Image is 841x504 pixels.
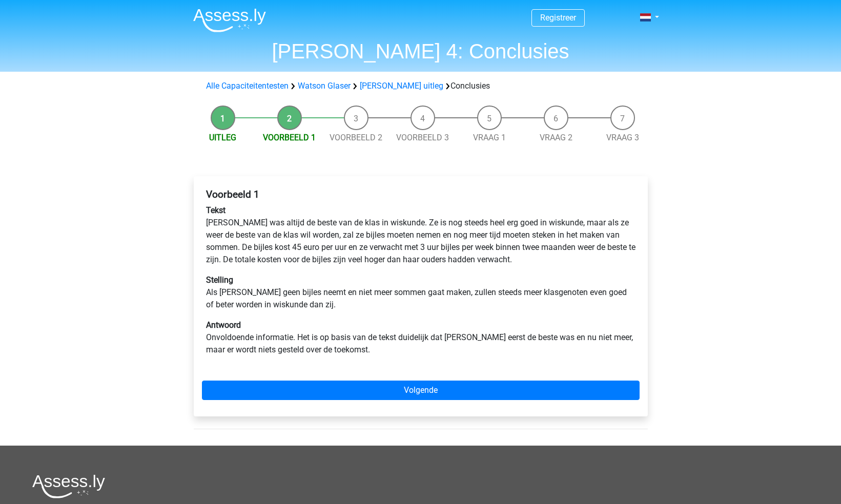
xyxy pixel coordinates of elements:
a: Registreer [540,13,576,23]
a: [PERSON_NAME] uitleg [360,81,443,91]
a: Volgende [202,381,640,400]
b: Voorbeeld 1 [206,188,259,200]
a: Watson Glaser [298,81,351,91]
div: Conclusies [202,80,640,92]
h1: [PERSON_NAME] 4: Conclusies [185,39,657,64]
b: Antwoord [206,320,241,330]
b: Tekst [206,205,225,215]
a: Vraag 1 [473,133,506,142]
a: Voorbeeld 1 [263,133,316,142]
b: Stelling [206,275,233,285]
p: Onvoldoende informatie. Het is op basis van de tekst duidelijk dat [PERSON_NAME] eerst de beste w... [206,319,635,356]
img: Assessly logo [32,474,105,498]
a: Alle Capaciteitentesten [206,81,289,91]
a: Vraag 2 [540,133,572,142]
p: [PERSON_NAME] was altijd de beste van de klas in wiskunde. Ze is nog steeds heel erg goed in wisk... [206,204,635,266]
a: Voorbeeld 3 [396,133,449,142]
p: Als [PERSON_NAME] geen bijles neemt en niet meer sommen gaat maken, zullen steeds meer klasgenote... [206,274,635,311]
a: Vraag 3 [606,133,639,142]
img: Assessly [193,8,266,32]
a: Uitleg [209,133,236,142]
a: Voorbeeld 2 [330,133,382,142]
